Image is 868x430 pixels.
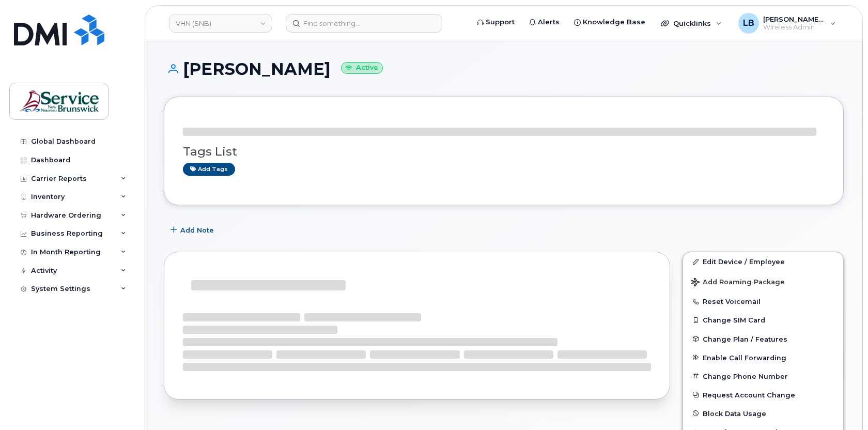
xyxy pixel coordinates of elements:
a: Edit Device / Employee [683,252,843,271]
button: Add Roaming Package [683,271,843,292]
button: Enable Call Forwarding [683,348,843,367]
a: Add tags [183,163,235,176]
span: Add Roaming Package [691,278,785,288]
button: Block Data Usage [683,404,843,423]
button: Change Phone Number [683,367,843,386]
h1: [PERSON_NAME] [164,60,844,78]
button: Reset Voicemail [683,292,843,311]
button: Request Account Change [683,386,843,404]
span: Enable Call Forwarding [703,354,786,361]
span: Change Plan / Features [703,335,787,343]
span: Add Note [180,225,214,235]
button: Add Note [164,221,223,239]
button: Change SIM Card [683,311,843,329]
small: Active [341,62,383,74]
button: Change Plan / Features [683,330,843,348]
h3: Tags List [183,145,825,158]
